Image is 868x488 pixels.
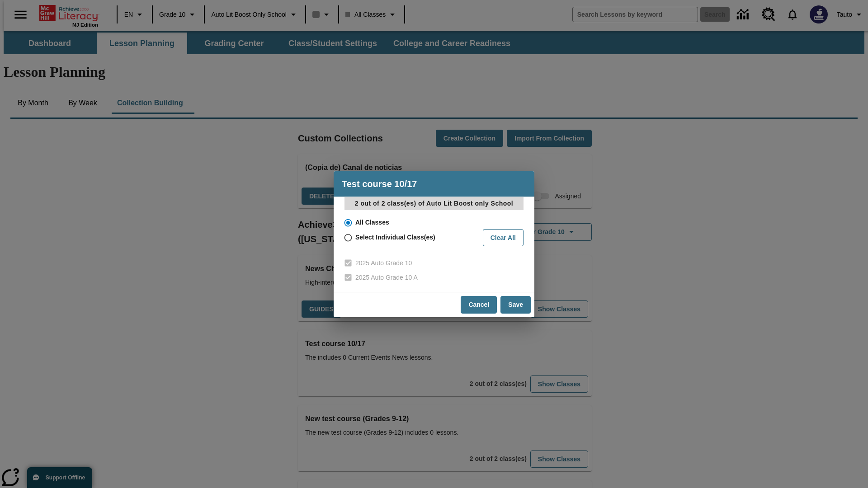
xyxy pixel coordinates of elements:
span: Select Individual Class(es) [355,233,435,242]
p: 2 out of 2 class(es) of Auto Lit Boost only School [344,197,524,210]
span: All Classes [355,218,389,227]
button: Clear All [483,229,524,247]
h4: Test course 10/17 [334,171,534,197]
span: 2025 Auto Grade 10 [355,258,412,268]
span: 2025 Auto Grade 10 A [355,273,418,282]
button: Save [500,296,531,314]
button: Cancel [461,296,497,314]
